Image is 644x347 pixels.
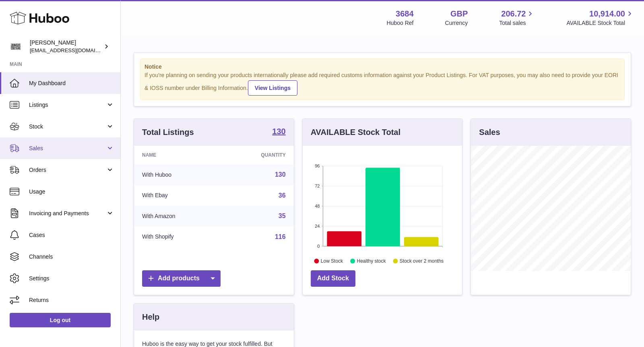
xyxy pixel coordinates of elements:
[479,127,500,138] h3: Sales
[275,171,286,178] a: 130
[10,313,111,327] a: Log out
[142,127,194,138] h3: Total Listings
[566,19,634,27] span: AVAILABLE Stock Total
[387,19,414,27] div: Huboo Ref
[315,163,320,168] text: 96
[142,270,221,287] a: Add products
[29,253,114,261] span: Channels
[450,8,468,19] strong: GBP
[29,275,114,282] span: Settings
[445,19,468,27] div: Currency
[400,258,444,264] text: Stock over 2 months
[30,39,102,54] div: [PERSON_NAME]
[396,8,414,19] strong: 3684
[134,185,221,206] td: With Ebay
[499,8,535,27] a: 206.72 Total sales
[315,204,320,208] text: 48
[29,101,106,109] span: Listings
[499,19,535,27] span: Total sales
[357,258,386,264] text: Healthy stock
[315,224,320,229] text: 24
[30,47,118,53] span: [EMAIL_ADDRESS][DOMAIN_NAME]
[566,8,634,27] a: 10,914.00 AVAILABLE Stock Total
[29,123,106,131] span: Stock
[589,8,625,19] span: 10,914.00
[134,146,221,164] th: Name
[279,212,286,219] a: 35
[315,184,320,188] text: 72
[321,258,343,264] text: Low Stock
[144,71,620,96] div: If you're planning on sending your products internationally please add required customs informati...
[29,210,106,217] span: Invoicing and Payments
[144,63,620,71] strong: Notice
[275,233,286,240] a: 116
[10,41,22,53] img: theinternationalventure@gmail.com
[29,166,106,174] span: Orders
[142,312,159,323] h3: Help
[279,192,286,199] a: 36
[29,188,114,196] span: Usage
[272,127,285,137] a: 130
[134,227,221,247] td: With Shopify
[272,127,285,135] strong: 130
[221,146,294,164] th: Quantity
[29,296,114,304] span: Returns
[134,206,221,227] td: With Amazon
[248,80,297,96] a: View Listings
[311,270,355,287] a: Add Stock
[134,164,221,185] td: With Huboo
[317,244,320,249] text: 0
[311,127,400,138] h3: AVAILABLE Stock Total
[29,231,114,239] span: Cases
[501,8,526,19] span: 206.72
[29,80,114,87] span: My Dashboard
[29,145,106,152] span: Sales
